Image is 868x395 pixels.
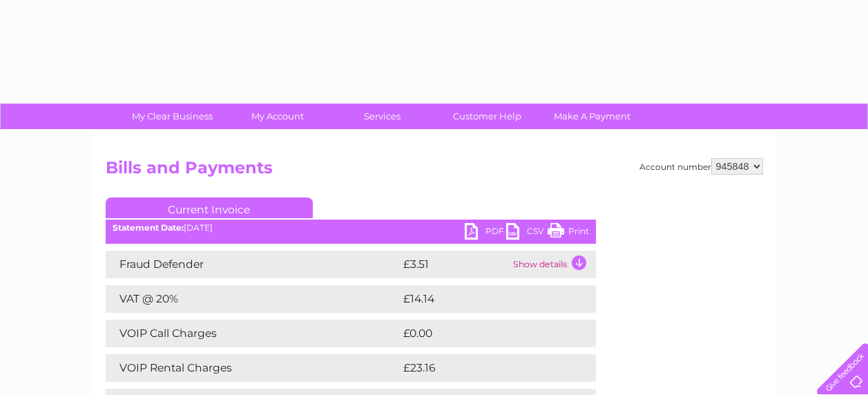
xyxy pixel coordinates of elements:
div: [DATE] [106,223,596,233]
a: Make A Payment [535,104,649,129]
h2: Bills and Payments [106,158,763,184]
td: £14.14 [400,285,566,313]
a: My Account [220,104,334,129]
div: Account number [639,158,763,175]
a: CSV [506,223,548,243]
b: Statement Date: [113,222,184,233]
td: Fraud Defender [106,251,400,278]
td: VOIP Rental Charges [106,354,400,382]
td: Show details [510,251,596,278]
a: Customer Help [430,104,544,129]
td: VAT @ 20% [106,285,400,313]
a: Current Invoice [106,197,313,218]
a: Print [548,223,589,243]
a: PDF [465,223,506,243]
td: £3.51 [400,251,510,278]
td: £23.16 [400,354,567,382]
a: My Clear Business [115,104,229,129]
td: £0.00 [400,320,564,347]
td: VOIP Call Charges [106,320,400,347]
a: Services [325,104,439,129]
